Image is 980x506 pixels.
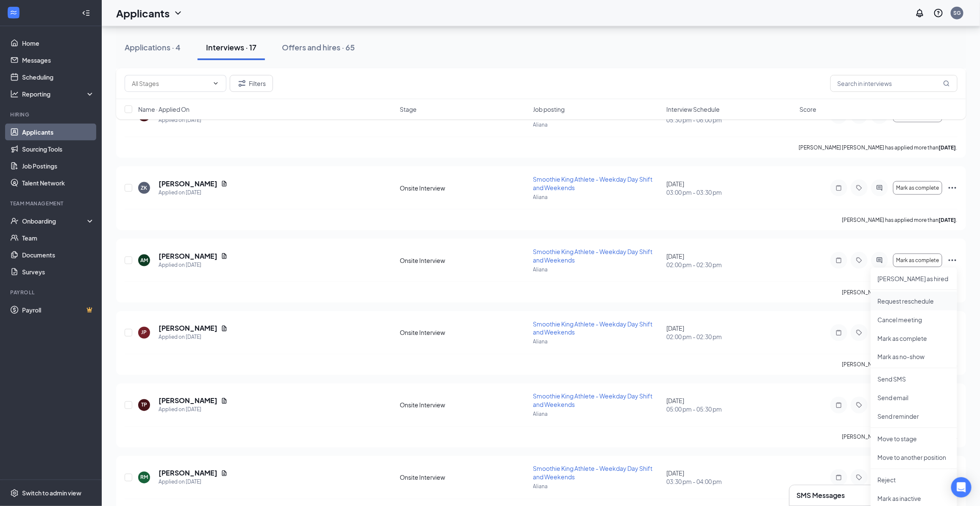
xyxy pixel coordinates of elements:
span: 05:00 pm - 05:30 pm [666,405,795,414]
svg: Tag [854,185,864,191]
div: Switch to admin view [22,489,81,498]
span: Smoothie King Athlete - Weekday Day Shift and Weekends [533,465,653,481]
span: Job posting [533,105,565,113]
div: Applied on [DATE] [159,406,228,414]
svg: QuestionInfo [933,8,944,18]
p: [PERSON_NAME] [PERSON_NAME] has applied more than . [799,144,958,151]
div: Interviews · 17 [206,42,256,53]
span: Smoothie King Athlete - Weekday Day Shift and Weekends [533,393,653,409]
p: [PERSON_NAME] has applied more than . [842,361,958,368]
h5: [PERSON_NAME] [159,396,217,406]
svg: Note [834,402,844,409]
div: Applied on [DATE] [159,478,228,487]
svg: Ellipses [947,255,958,265]
b: [DATE] [939,217,956,223]
p: [PERSON_NAME] has applied more than . [842,216,958,224]
span: Smoothie King Athlete - Weekday Day Shift and Weekends [533,175,653,191]
div: Team Management [10,200,93,207]
h1: Applicants [116,6,170,20]
svg: Settings [10,489,19,498]
p: Aliana [533,266,662,273]
button: Mark as complete [893,181,942,195]
div: AM [140,257,148,264]
input: Search in interviews [830,75,958,92]
span: Interview Schedule [666,105,720,113]
b: [DATE] [939,144,956,151]
svg: ChevronDown [173,8,183,18]
a: PayrollCrown [22,301,95,318]
div: Open Intercom Messenger [951,477,972,498]
svg: Document [221,470,228,477]
div: Offers and hires · 65 [282,42,355,53]
svg: Ellipses [947,183,958,193]
a: Documents [22,246,95,263]
svg: Tag [854,402,864,409]
div: [DATE] [666,469,795,486]
h5: [PERSON_NAME] [159,252,217,261]
span: Name · Applied On [138,105,189,113]
span: 02:00 pm - 02:30 pm [666,333,795,341]
div: Applied on [DATE] [159,261,228,269]
span: Stage [400,105,417,113]
div: Onsite Interview [400,473,528,482]
div: Applied on [DATE] [159,333,228,342]
p: [PERSON_NAME] has applied more than . [842,434,958,441]
div: Hiring [10,111,93,118]
a: Applicants [22,124,95,141]
svg: MagnifyingGlass [943,80,950,87]
div: Applied on [DATE] [159,188,228,197]
svg: Tag [854,257,864,264]
svg: Document [221,398,228,404]
div: Onboarding [22,217,87,225]
div: [DATE] [666,397,795,414]
div: Onsite Interview [400,329,528,337]
span: Score [800,105,817,113]
h5: [PERSON_NAME] [159,179,217,188]
svg: Note [834,185,844,191]
svg: Document [221,325,228,332]
span: 03:00 pm - 03:30 pm [666,188,795,196]
div: [DATE] [666,252,795,269]
svg: Note [834,474,844,481]
div: Payroll [10,289,93,296]
div: JP [142,329,147,336]
h5: [PERSON_NAME] [159,324,217,333]
a: Scheduling [22,69,95,86]
div: ZK [141,184,148,191]
svg: Tag [854,329,864,336]
svg: ChevronDown [212,80,219,87]
h3: SMS Messages [796,491,845,500]
a: Talent Network [22,174,95,191]
div: SG [953,9,961,17]
div: [DATE] [666,324,795,341]
svg: Document [221,180,228,187]
svg: Notifications [915,8,925,18]
span: Smoothie King Athlete - Weekday Day Shift and Weekends [533,320,653,336]
span: Smoothie King Athlete - Weekday Day Shift and Weekends [533,248,653,264]
p: Aliana [533,483,662,490]
p: Aliana [533,338,662,346]
a: Sourcing Tools [22,141,95,158]
div: Onsite Interview [400,184,528,192]
div: Onsite Interview [400,401,528,409]
svg: Note [834,257,844,264]
a: Home [22,35,95,52]
svg: Filter [237,78,247,88]
a: Job Postings [22,158,95,174]
svg: Note [834,329,844,336]
svg: ActiveChat [874,185,885,191]
div: Reporting [22,90,95,98]
div: Applications · 4 [125,42,181,53]
input: All Stages [132,79,209,88]
svg: ActiveChat [874,257,885,264]
svg: Tag [854,474,864,481]
svg: Analysis [10,90,19,98]
a: Surveys [22,263,95,280]
div: [DATE] [666,180,795,196]
svg: Document [221,253,228,260]
span: Mark as complete [896,257,939,263]
div: TP [141,401,147,409]
p: [PERSON_NAME] has applied more than . [842,289,958,296]
svg: WorkstreamLogo [9,8,18,17]
div: Onsite Interview [400,256,528,265]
